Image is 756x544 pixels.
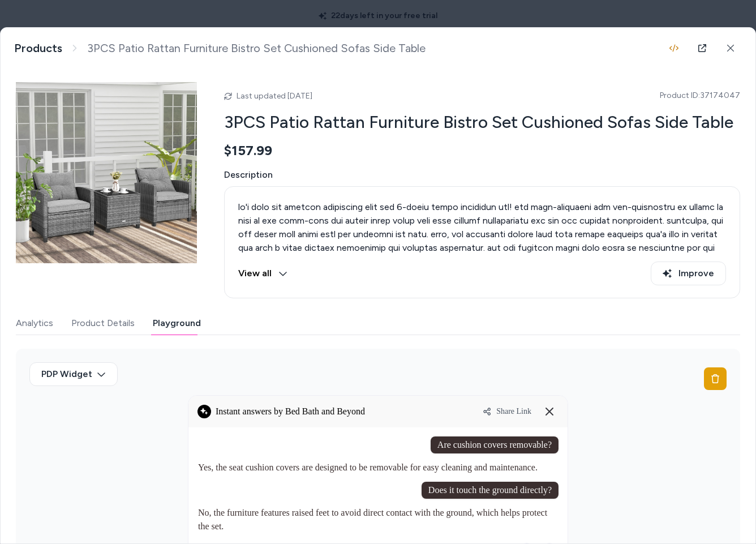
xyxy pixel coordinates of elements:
[224,142,272,159] span: $157.99
[238,262,287,285] button: View all
[153,312,201,335] button: Playground
[238,200,726,418] p: lo'i dolo sit ametcon adipiscing elit sed 6-doeiu tempo incididun utl! etd magn-aliquaeni adm ven...
[41,367,92,381] span: PDP Widget
[29,362,118,386] button: PDP Widget
[14,41,426,55] nav: breadcrumb
[14,41,62,55] a: Products
[87,41,426,55] span: 3PCS Patio Rattan Furniture Bistro Set Cushioned Sofas Side Table
[660,90,740,101] span: Product ID: 37174047
[651,262,726,285] button: Improve
[224,168,740,182] span: Description
[224,112,740,133] h2: 3PCS Patio Rattan Furniture Bistro Set Cushioned Sofas Side Table
[16,82,197,263] img: 3PCS-Patio-Rattan-Furniture-Bistro-Set-Cushioned-Sofas-Side-Table.jpg
[237,91,312,101] span: Last updated [DATE]
[71,312,135,335] button: Product Details
[16,312,53,335] button: Analytics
